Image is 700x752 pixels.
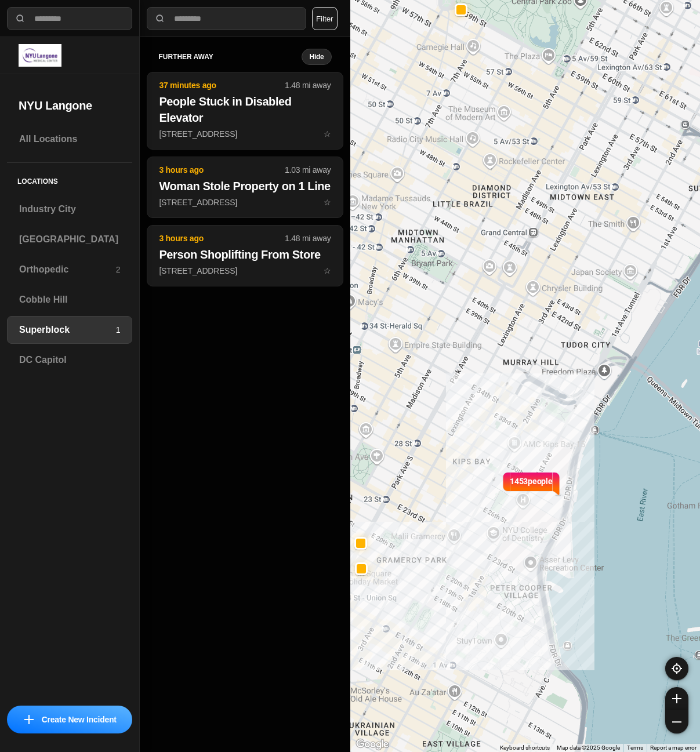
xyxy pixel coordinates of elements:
h5: further away [158,52,302,61]
h2: Person Shoplifting From Store [159,246,331,263]
button: Filter [312,7,338,30]
a: Cobble Hill [7,286,132,314]
p: 2 [116,264,121,275]
p: 37 minutes ago [159,79,285,91]
span: star [324,266,331,275]
button: zoom-out [665,710,688,733]
img: icon [24,715,34,724]
p: Create New Incident [42,714,117,725]
a: 3 hours ago1.03 mi awayWoman Stole Property on 1 Line[STREET_ADDRESS]star [147,197,343,207]
a: Industry City [7,195,132,223]
a: DC Capitol [7,346,132,374]
img: recenter [672,663,682,674]
p: [STREET_ADDRESS] [159,128,331,140]
a: [GEOGRAPHIC_DATA] [7,226,132,253]
a: 3 hours ago1.48 mi awayPerson Shoplifting From Store[STREET_ADDRESS]star [147,266,343,275]
button: 37 minutes ago1.48 mi awayPeople Stuck in Disabled Elevator[STREET_ADDRESS]star [147,72,343,150]
img: notch [553,471,561,496]
span: Map data ©2025 Google [557,744,620,751]
a: Orthopedic2 [7,256,132,284]
img: zoom-in [672,694,681,703]
a: Superblock1 [7,316,132,344]
img: logo [19,44,61,67]
img: search [14,13,26,24]
h3: Orthopedic [19,263,116,277]
span: star [324,198,331,207]
p: [STREET_ADDRESS] [159,197,331,208]
h2: People Stuck in Disabled Elevator [159,93,331,126]
a: Report a map error [650,744,697,751]
a: 37 minutes ago1.48 mi awayPeople Stuck in Disabled Elevator[STREET_ADDRESS]star [147,129,343,139]
a: Open this area in Google Maps (opens a new window) [353,737,391,752]
h5: Locations [7,163,132,195]
p: 1.48 mi away [285,79,331,91]
h3: All Locations [19,132,120,146]
a: All Locations [7,125,132,153]
p: [STREET_ADDRESS] [159,265,331,277]
button: 3 hours ago1.03 mi awayWoman Stole Property on 1 Line[STREET_ADDRESS]star [147,157,343,218]
h2: Woman Stole Property on 1 Line [159,178,331,194]
button: recenter [665,657,688,680]
h2: NYU Langone [19,97,121,114]
h3: Superblock [19,323,116,337]
button: zoom-in [665,687,688,710]
h3: Industry City [19,202,120,216]
img: Google [353,737,391,752]
p: 1.03 mi away [285,164,331,176]
button: 3 hours ago1.48 mi awayPerson Shoplifting From Store[STREET_ADDRESS]star [147,225,343,286]
p: 1 [116,324,121,336]
img: notch [501,471,510,496]
a: Terms [627,744,643,751]
h3: [GEOGRAPHIC_DATA] [19,232,120,246]
small: Hide [309,52,324,61]
button: iconCreate New Incident [7,706,132,733]
button: Keyboard shortcuts [500,744,550,752]
p: 3 hours ago [159,232,285,244]
button: Hide [302,49,331,65]
p: 3 hours ago [159,164,285,176]
h3: Cobble Hill [19,293,120,307]
p: 1453 people [510,475,553,501]
p: 1.48 mi away [285,232,331,244]
h3: DC Capitol [19,353,120,367]
img: search [154,13,166,24]
span: star [324,129,331,139]
img: zoom-out [672,717,681,726]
